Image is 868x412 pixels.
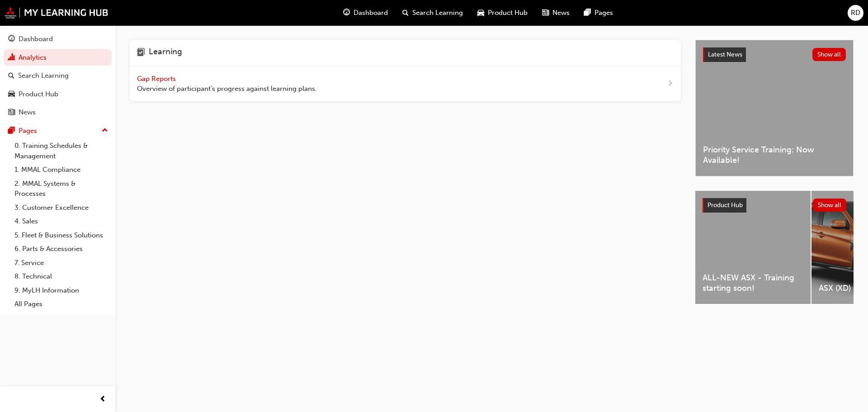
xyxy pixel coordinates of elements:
[4,67,112,84] a: Search Learning
[4,49,112,66] a: Analytics
[4,123,112,139] button: Pages
[535,4,577,22] a: news-iconNews
[11,256,112,270] a: 7. Service
[4,31,112,47] a: Dashboard
[19,89,58,99] div: Product Hub
[11,228,112,242] a: 5. Fleet & Business Solutions
[8,72,14,80] span: search-icon
[667,78,674,90] span: next-icon
[8,109,15,117] span: news-icon
[8,35,15,43] span: guage-icon
[137,84,317,94] span: Overview of participant's progress against learning plans.
[4,29,112,123] button: DashboardAnalyticsSearch LearningProduct HubNews
[594,8,613,18] span: Pages
[336,4,395,22] a: guage-iconDashboard
[402,7,409,19] span: search-icon
[552,8,570,18] span: News
[130,66,681,102] a: Gap Reports Overview of participant's progress against learning plans.next-icon
[19,107,36,118] div: News
[542,7,549,19] span: news-icon
[703,198,846,213] a: Product HubShow all
[488,8,528,18] span: Product Hub
[11,201,112,215] a: 3. Customer Excellence
[708,51,742,58] span: Latest News
[19,126,37,136] div: Pages
[5,7,108,19] img: mmal
[8,127,15,135] span: pages-icon
[343,7,350,19] span: guage-icon
[11,242,112,256] a: 6. Parts & Accessories
[137,75,178,83] span: Gap Reports
[99,394,106,405] span: prev-icon
[19,34,53,44] div: Dashboard
[813,199,847,212] button: Show all
[11,139,112,163] a: 0. Training Schedules & Management
[412,8,463,18] span: Search Learning
[8,54,15,62] span: chart-icon
[708,201,743,209] span: Product Hub
[18,71,69,81] div: Search Learning
[695,191,811,304] a: ALL-NEW ASX - Training starting soon!
[11,163,112,177] a: 1. MMAL Compliance
[354,8,388,18] span: Dashboard
[395,4,470,22] a: search-iconSearch Learning
[8,90,15,99] span: car-icon
[4,86,112,103] a: Product Hub
[703,145,846,165] span: Priority Service Training: Now Available!
[11,284,112,298] a: 9. MyLH Information
[11,270,112,284] a: 8. Technical
[137,47,145,59] span: learning-icon
[703,47,846,62] a: Latest NewsShow all
[11,297,112,311] a: All Pages
[851,8,860,18] span: RD
[4,104,112,121] a: News
[812,48,846,61] button: Show all
[584,7,591,19] span: pages-icon
[102,125,108,137] span: up-icon
[848,5,863,21] button: RD
[149,47,182,59] h4: Learning
[470,4,535,22] a: car-iconProduct Hub
[695,40,854,176] a: Latest NewsShow allPriority Service Training: Now Available!
[11,177,112,201] a: 2. MMAL Systems & Processes
[11,214,112,228] a: 4. Sales
[477,7,484,19] span: car-icon
[703,273,803,293] span: ALL-NEW ASX - Training starting soon!
[577,4,620,22] a: pages-iconPages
